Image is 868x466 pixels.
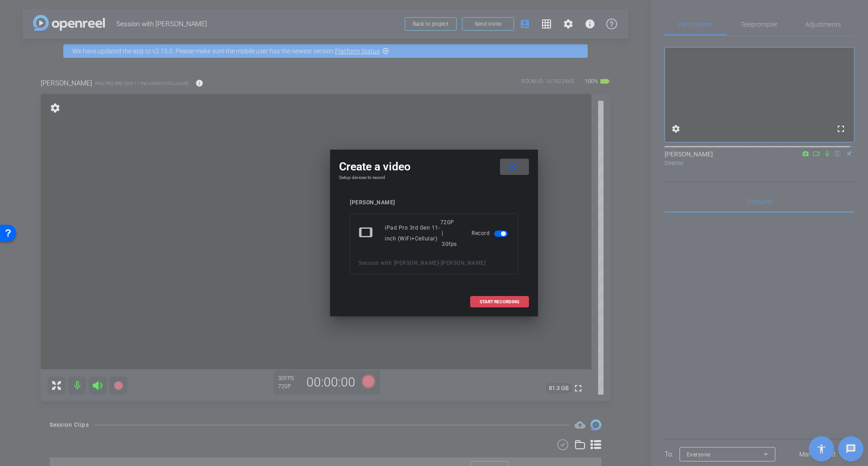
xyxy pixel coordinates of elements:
mat-icon: tablet [359,225,375,241]
h4: Setup devices to record [339,175,529,180]
button: START RECORDING [470,296,529,307]
div: 720P | 30fps [440,217,458,249]
div: [PERSON_NAME] [350,199,518,206]
span: - [439,260,441,266]
span: START RECORDING [480,300,519,304]
span: Session with [PERSON_NAME] [359,260,439,266]
div: Create a video [339,159,529,175]
div: Record [472,217,509,249]
span: [PERSON_NAME] [441,260,486,266]
div: iPad Pro 3rd Gen 11-inch (WiFi+Cellular) [385,217,440,249]
mat-icon: close [507,161,519,173]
